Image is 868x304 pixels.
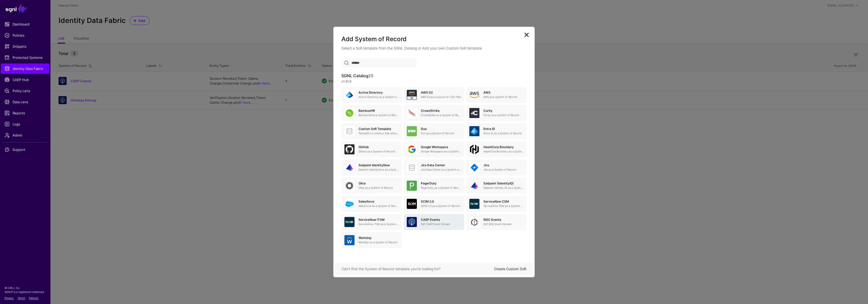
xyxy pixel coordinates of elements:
h5: Google Workspace [421,145,461,149]
img: svg+xml;base64,PHN2ZyB3aWR0aD0iNjQiIGhlaWdodD0iNjQiIHZpZXdCb3g9IjAgMCA2NCA2NCIgZmlsbD0ibm9uZSIgeG... [469,162,479,173]
h5: AWS S3 [421,91,461,94]
a: PagerDutyPagerDuty as a System of Record [404,178,464,194]
p: Sailpoint IdentityNow as a System of Record [359,168,399,172]
a: HashiCorp BoundaryHashiCorp Boundary as a System of Record [466,141,527,157]
h5: Duo [421,127,461,131]
a: BambooHRBambooHR as a System of Record [341,105,402,121]
a: Entra IDEntra ID as a System of Record [466,123,527,139]
p: BambooHR as a System of Record [359,113,399,117]
img: svg+xml;base64,PHN2ZyB4bWxucz0iaHR0cDovL3d3dy53My5vcmcvMjAwMC9zdmciIHdpZHRoPSIxMDBweCIgaGVpZ2h0PS... [469,144,479,154]
img: svg+xml;base64,PHN2ZyB3aWR0aD0iNjQiIGhlaWdodD0iNjQiIHZpZXdCb3g9IjAgMCA2NCA2NCIgZmlsbD0ibm9uZSIgeG... [469,126,479,136]
a: Custom SoR TemplateTemplate to create a SoR without any entities, attributes or relationships. On... [341,123,402,139]
img: svg+xml;base64,PHN2ZyB3aWR0aD0iNjQiIGhlaWdodD0iNjQiIHZpZXdCb3g9IjAgMCA2NCA2NCIgZmlsbD0ibm9uZSIgeG... [469,181,479,191]
span: 25 [368,73,373,78]
p: AWS as a System of Record [483,95,524,99]
a: Create Custom SoR [494,267,526,271]
img: svg+xml;base64,PHN2ZyB3aWR0aD0iNjQiIGhlaWdodD0iNjQiIHZpZXdCb3g9IjAgMCA2NCA2NCIgZmlsbD0ibm9uZSIgeG... [407,144,417,154]
p: Jira as a System of Record [483,168,524,172]
p: Workday as a System of Record [359,240,399,244]
h3: SGNL Catalog [341,73,527,78]
p: Google Workspace as a System of Record [421,150,461,153]
p: ServiceNow CSM as a System of Record [483,204,524,208]
p: CrowdStrike as a System of Record [421,113,461,117]
img: svg+xml;base64,PHN2ZyB3aWR0aD0iNjQiIGhlaWdodD0iNjQiIHZpZXdCb3g9IjAgMCA2NCA2NCIgZmlsbD0ibm9uZSIgeG... [407,217,417,227]
img: svg+xml;base64,PHN2ZyB3aWR0aD0iNjQiIGhlaWdodD0iNjQiIHZpZXdCb3g9IjAgMCA2NCA2NCIgZmlsbD0ibm9uZSIgeG... [344,235,355,245]
p: SSF CAEP Event Stream [421,222,461,226]
p: SSF RISC Event Stream [483,222,524,226]
div: Can’t find the System of Record template you’re looking for? [342,266,494,271]
a: OktaOkta as a System of Record [341,178,402,194]
a: AWS S3AWS S3 as a source for CSV Files [404,87,464,103]
img: svg+xml;base64,PHN2ZyB3aWR0aD0iNjQiIGhlaWdodD0iNjQiIHZpZXdCb3g9IjAgMCA2NCA2NCIgZmlsbD0ibm9uZSIgeG... [344,144,355,154]
h5: SCIM 2.0 [421,200,461,203]
p: Jira Data Center as a System of Record [421,168,461,172]
h5: Custom SoR Template [359,127,399,131]
h5: Jira [483,163,524,167]
img: svg+xml;base64,PHN2ZyB3aWR0aD0iNjQiIGhlaWdodD0iNjQiIHZpZXdCb3g9IjAgMCA2NCA2NCIgZmlsbD0ibm9uZSIgeG... [344,199,355,209]
h5: CrowdStrike [421,109,461,113]
a: Sailpoint (IdentityIQ)Sailpoint Identity IQ as a System of Record [466,178,527,194]
img: svg+xml;base64,PHN2ZyB3aWR0aD0iNjQiIGhlaWdodD0iNjQiIHZpZXdCb3g9IjAgMCA2NCA2NCIgZmlsbD0ibm9uZSIgeG... [344,90,355,100]
a: Sailpoint IdentityNowSailpoint IdentityNow as a System of Record [341,159,402,176]
img: svg+xml;base64,PHN2ZyB3aWR0aD0iNjQiIGhlaWdodD0iNjQiIHZpZXdCb3g9IjAgMCA2NCA2NCIgZmlsbD0ibm9uZSIgeG... [469,199,479,209]
h5: PagerDuty [421,182,461,185]
h5: Curity [483,109,524,113]
h5: BambooHR [359,109,399,113]
p: SCIM 2.0 as a System of Record [421,204,461,208]
h5: Okta [359,182,399,185]
a: SalesforceSalesforce as a System of Record [341,196,402,212]
h5: CAEP Events [421,218,461,222]
a: AWSAWS as a System of Record [466,87,527,103]
h5: Sailpoint (IdentityIQ) [483,182,524,185]
p: Duo as a System of Record [421,131,461,135]
a: CrowdStrikeCrowdStrike as a System of Record [404,105,464,121]
p: ServiceNow ITSM as a System of Record [359,222,399,226]
p: Curity as a System of Record [483,113,524,117]
h5: Sailpoint IdentityNow [359,163,399,167]
h2: Add System of Record [341,35,527,43]
p: Okta as a System of Record [359,186,399,190]
strong: v1.21.0 [341,79,351,83]
h5: RISC Events [483,218,524,222]
h5: HashiCorp Boundary [483,145,524,149]
h5: ServiceNow CSM [483,200,524,203]
img: svg+xml;base64,PHN2ZyB3aWR0aD0iNjQiIGhlaWdodD0iNjQiIHZpZXdCb3g9IjAgMCA2NCA2NCIgZmlsbD0ibm9uZSIgeG... [407,126,417,136]
p: Template to create a SoR without any entities, attributes or relationships. Once created, you can... [359,131,399,135]
a: RISC EventsSSF RISC Event Stream [466,214,527,230]
a: DuoDuo as a System of Record [404,123,464,139]
p: Sailpoint Identity IQ as a System of Record [483,186,524,190]
a: ServiceNow CSMServiceNow CSM as a System of Record [466,196,527,212]
h5: GitHub [359,145,399,149]
h5: Salesforce [359,200,399,203]
p: Active Directory as a System of Record [359,95,399,99]
p: PagerDuty as a System of Record [421,186,461,190]
img: svg+xml;base64,PHN2ZyB3aWR0aD0iNjQiIGhlaWdodD0iNjQiIHZpZXdCb3g9IjAgMCA2NCA2NCIgZmlsbD0ibm9uZSIgeG... [344,108,355,118]
h5: Active Directory [359,91,399,94]
a: GitHubGitHub as a System of Record [341,141,402,157]
h5: Jira Data Center [421,163,461,167]
h5: Workday [359,236,399,240]
p: HashiCorp Boundary as a System of Record [483,150,524,153]
img: svg+xml;base64,PHN2ZyB4bWxucz0iaHR0cDovL3d3dy53My5vcmcvMjAwMC9zdmciIHhtbG5zOnhsaW5rPSJodHRwOi8vd3... [469,90,479,100]
img: svg+xml;base64,PHN2ZyB3aWR0aD0iNjQiIGhlaWdodD0iNjQiIHZpZXdCb3g9IjAgMCA2NCA2NCIgZmlsbD0ibm9uZSIgeG... [469,108,479,118]
a: Active DirectoryActive Directory as a System of Record [341,87,402,103]
a: ServiceNow ITSMServiceNow ITSM as a System of Record [341,214,402,230]
img: svg+xml;base64,PHN2ZyB3aWR0aD0iNjQiIGhlaWdodD0iNjQiIHZpZXdCb3g9IjAgMCA2NCA2NCIgZmlsbD0ibm9uZSIgeG... [407,90,417,100]
a: Google WorkspaceGoogle Workspace as a System of Record [404,141,464,157]
img: svg+xml;base64,PHN2ZyB3aWR0aD0iNjQiIGhlaWdodD0iNjQiIHZpZXdCb3g9IjAgMCA2NCA2NCIgZmlsbD0ibm9uZSIgeG... [344,217,355,227]
p: AWS S3 as a source for CSV Files [421,95,461,99]
p: Select a SoR template from the SGNL Catalog or Add your own Custom SoR template [341,45,527,51]
p: GitHub as a System of Record [359,150,399,153]
a: WorkdayWorkday as a System of Record [341,232,402,248]
img: svg+xml;base64,PHN2ZyB3aWR0aD0iNjQiIGhlaWdodD0iNjQiIHZpZXdCb3g9IjAgMCA2NCA2NCIgZmlsbD0ibm9uZSIgeG... [344,162,355,173]
p: Entra ID as a System of Record [483,131,524,135]
a: JiraJira as a System of Record [466,159,527,176]
h5: Entra ID [483,127,524,131]
a: CAEP EventsSSF CAEP Event Stream [404,214,464,230]
h5: ServiceNow ITSM [359,218,399,222]
img: svg+xml;base64,PHN2ZyB3aWR0aD0iNjQiIGhlaWdodD0iNjQiIHZpZXdCb3g9IjAgMCA2NCA2NCIgZmlsbD0ibm9uZSIgeG... [469,217,479,227]
p: Salesforce as a System of Record [359,204,399,208]
a: CurityCurity as a System of Record [466,105,527,121]
img: svg+xml;base64,PHN2ZyB3aWR0aD0iNjQiIGhlaWdodD0iNjQiIHZpZXdCb3g9IjAgMCA2NCA2NCIgZmlsbD0ibm9uZSIgeG... [407,199,417,209]
a: SCIM 2.0SCIM 2.0 as a System of Record [404,196,464,212]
